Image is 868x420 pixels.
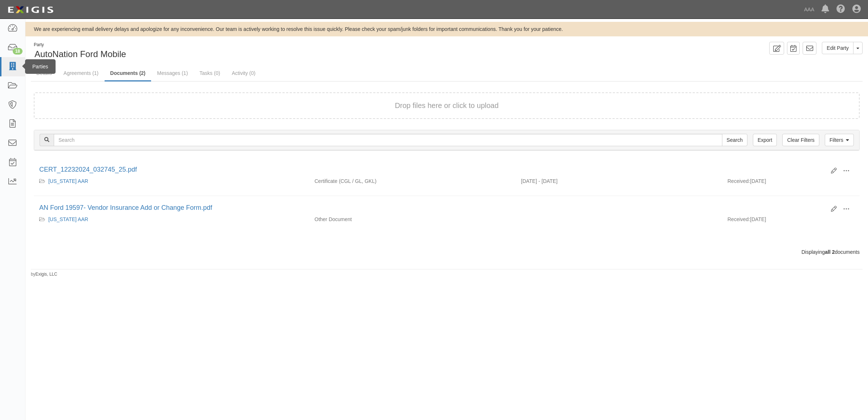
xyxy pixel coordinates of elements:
[31,271,57,277] small: by
[31,42,441,60] div: AutoNation Ford Mobile
[25,59,56,74] div: Parties
[13,48,23,55] div: 18
[152,66,194,80] a: Messages (1)
[836,5,845,14] i: Help Center - Complianz
[309,216,516,223] div: Other Document
[36,272,57,277] a: Exigis, LLC
[39,177,304,185] div: Alabama AAR
[722,177,860,188] div: [DATE]
[516,177,722,185] div: Effective 01/01/2025 - Expiration 01/01/2026
[309,177,516,185] div: Commercial General Liability / Garage Liability Garage Keepers Liability
[825,134,854,146] a: Filters
[5,3,56,16] img: logo-5460c22ac91f19d4615b14bd174203de0afe785f0fc80cf4dbbc73dc1793850b.png
[39,203,826,213] div: AN Ford 19597- Vendor Insurance Add or Change Form.pdf
[825,249,835,255] b: all 2
[39,216,304,223] div: Alabama AAR
[34,42,126,48] div: Party
[58,66,104,80] a: Agreements (1)
[35,49,126,59] span: AutoNation Ford Mobile
[822,42,853,54] a: Edit Party
[516,216,722,216] div: Effective - Expiration
[48,178,88,184] a: [US_STATE] AAR
[39,166,137,173] a: CERT_12232024_032745_25.pdf
[753,134,777,146] a: Export
[28,248,865,256] div: Displaying documents
[722,134,747,146] input: Search
[727,216,750,223] p: Received:
[48,216,88,222] a: [US_STATE] AAR
[395,100,499,111] button: Drop files here or click to upload
[54,134,722,146] input: Search
[782,134,819,146] a: Clear Filters
[194,66,226,80] a: Tasks (0)
[800,2,818,17] a: AAA
[39,165,826,175] div: CERT_12232024_032745_25.pdf
[727,177,750,185] p: Received:
[105,66,151,81] a: Documents (2)
[39,204,212,211] a: AN Ford 19597- Vendor Insurance Add or Change Form.pdf
[25,25,868,33] div: We are experiencing email delivery delays and apologize for any inconvenience. Our team is active...
[722,216,860,227] div: [DATE]
[226,66,261,80] a: Activity (0)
